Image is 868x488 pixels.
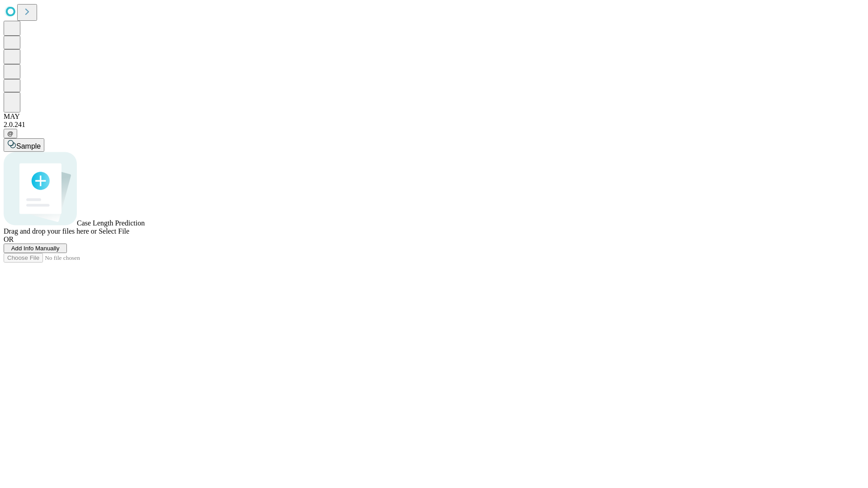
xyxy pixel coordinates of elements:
span: Select File [99,227,129,235]
span: Sample [16,142,41,150]
button: Add Info Manually [4,244,67,253]
span: Case Length Prediction [77,219,145,227]
span: Drag and drop your files here or [4,227,97,235]
button: @ [4,129,17,138]
div: MAY [4,113,864,121]
span: @ [7,130,14,137]
span: OR [4,235,14,243]
span: Add Info Manually [11,245,60,252]
div: 2.0.241 [4,121,864,129]
button: Sample [4,138,44,152]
